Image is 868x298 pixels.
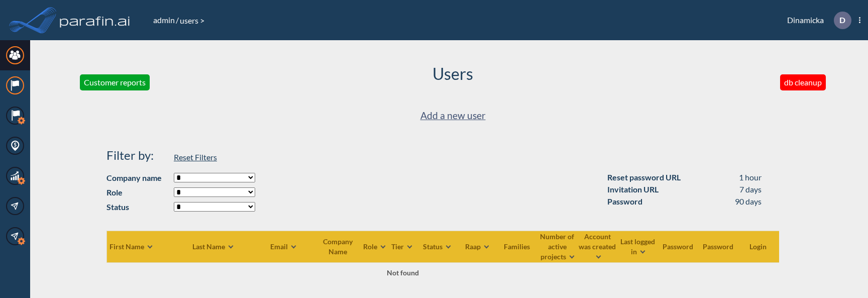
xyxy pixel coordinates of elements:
li: / [152,14,179,26]
a: admin [152,15,176,25]
th: Email [252,231,315,262]
th: Number of active projects [538,231,578,262]
button: db cleanup [780,74,826,90]
div: Dinamicka [772,12,860,29]
div: 90 days [735,195,762,208]
span: Reset Filters [174,152,217,162]
th: Company Name [315,231,363,262]
div: Reset password URL [607,171,681,183]
th: Role [363,231,387,262]
img: logo [58,10,132,30]
th: Last logged in [618,231,659,262]
th: Account was created [578,231,618,262]
button: Customer reports [80,74,150,90]
th: Families [498,231,538,262]
th: Tier [387,231,417,262]
p: D [839,16,845,25]
div: 7 days [739,183,762,195]
th: Last Name [192,231,252,262]
th: Status [417,231,458,262]
div: Invitation URL [607,183,659,195]
h4: Filter by: [106,148,169,163]
span: users > [179,16,205,25]
th: Password [659,231,699,262]
th: First Name [106,231,192,262]
td: Not found [106,262,699,282]
strong: Role [106,186,169,198]
strong: Company name [106,172,169,184]
h2: Users [432,64,473,83]
th: Raap [458,231,498,262]
div: Password [607,195,642,208]
th: Password [699,231,739,262]
div: 1 hour [739,171,762,183]
strong: Status [106,201,169,213]
th: Login [739,231,779,262]
a: Add a new user [420,108,486,124]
